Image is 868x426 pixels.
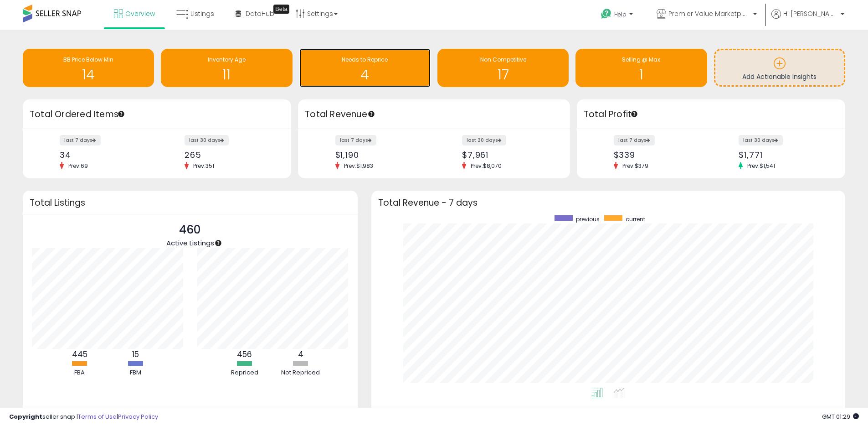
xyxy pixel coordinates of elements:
[442,67,564,82] h1: 17
[601,8,612,20] i: Get Help
[614,10,627,18] span: Help
[462,150,554,160] div: $7,961
[575,49,707,87] a: Selling @ Max 1
[161,49,292,87] a: Inventory Age 11
[237,349,252,360] b: 456
[273,5,289,14] div: Tooltip anchor
[335,150,427,160] div: $1,190
[584,108,838,121] h3: Total Profit
[304,67,426,82] h1: 4
[185,135,229,145] label: last 30 days
[23,49,154,87] a: BB Price Below Min 14
[576,215,600,223] span: previous
[132,349,139,360] b: 15
[118,412,158,421] a: Privacy Policy
[462,135,506,145] label: last 30 days
[614,150,704,160] div: $339
[622,56,660,63] span: Selling @ Max
[739,135,783,145] label: last 30 days
[743,162,780,170] span: Prev: $1,541
[185,150,275,160] div: 265
[30,199,351,206] h3: Total Listings
[739,150,829,160] div: $1,771
[60,135,101,145] label: last 7 days
[208,56,246,63] span: Inventory Age
[64,162,92,170] span: Prev: 69
[27,67,149,82] h1: 14
[125,9,155,18] span: Overview
[715,50,844,85] a: Add Actionable Insights
[580,67,702,82] h1: 1
[9,412,42,421] strong: Copyright
[60,150,150,160] div: 34
[117,110,125,118] div: Tooltip anchor
[378,199,838,206] h3: Total Revenue - 7 days
[217,369,272,377] div: Repriced
[335,135,376,145] label: last 7 days
[305,108,563,121] h3: Total Revenue
[480,56,526,63] span: Non Competitive
[771,9,844,30] a: Hi [PERSON_NAME]
[30,108,284,121] h3: Total Ordered Items
[165,67,288,82] h1: 11
[52,369,107,377] div: FBA
[742,72,817,81] span: Add Actionable Insights
[339,162,378,170] span: Prev: $1,983
[367,110,375,118] div: Tooltip anchor
[822,412,859,421] span: 2025-10-14 01:29 GMT
[298,349,303,360] b: 4
[63,56,113,63] span: BB Price Below Min
[166,221,214,239] p: 460
[166,238,214,248] span: Active Listings
[618,162,653,170] span: Prev: $379
[437,49,569,87] a: Non Competitive 17
[78,412,117,421] a: Terms of Use
[668,9,750,18] span: Premier Value Marketplace LLC
[190,9,214,18] span: Listings
[273,369,328,377] div: Not Repriced
[72,349,87,360] b: 445
[189,162,219,170] span: Prev: 351
[614,135,655,145] label: last 7 days
[299,49,431,87] a: Needs to Reprice 4
[466,162,506,170] span: Prev: $8,070
[108,369,163,377] div: FBM
[594,1,642,30] a: Help
[9,413,158,421] div: seller snap | |
[342,56,388,63] span: Needs to Reprice
[246,9,274,18] span: DataHub
[626,215,645,223] span: current
[630,110,638,118] div: Tooltip anchor
[783,9,838,18] span: Hi [PERSON_NAME]
[214,239,222,247] div: Tooltip anchor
